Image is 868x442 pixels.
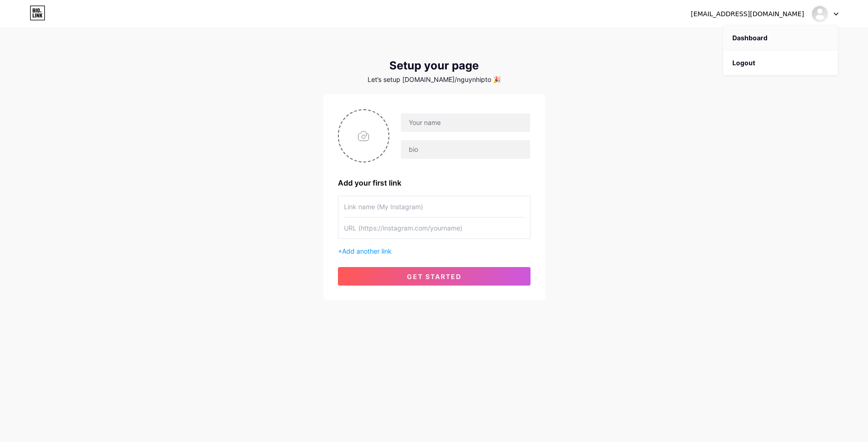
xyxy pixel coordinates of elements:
[342,247,392,255] span: Add another link
[691,9,804,19] div: [EMAIL_ADDRESS][DOMAIN_NAME]
[323,76,545,83] div: Let’s setup [DOMAIN_NAME]/nguynhipto 🎉
[344,196,525,217] input: Link name (My Instagram)
[401,113,530,132] input: Your name
[723,50,838,75] li: Logout
[811,5,829,23] img: Nguyễn Hiệp
[344,218,525,238] input: URL (https://instagram.com/yourname)
[323,59,545,72] div: Setup your page
[401,140,530,159] input: bio
[338,246,531,256] div: +
[338,267,531,286] button: get started
[407,273,462,280] span: get started
[723,25,838,50] a: Dashboard
[338,177,531,188] div: Add your first link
